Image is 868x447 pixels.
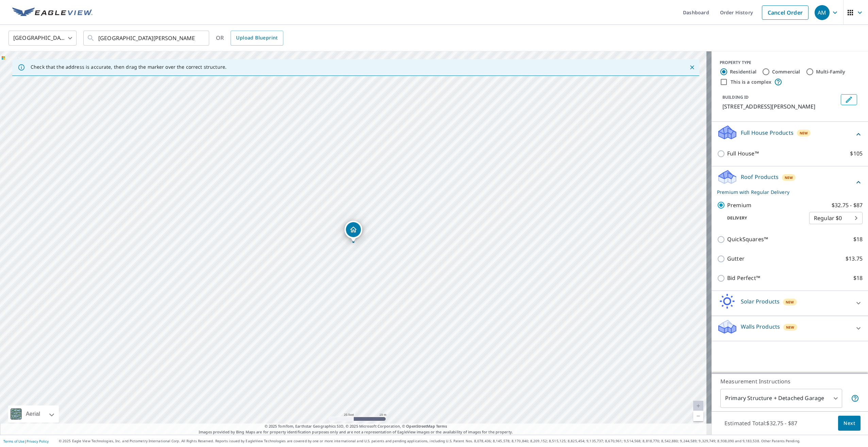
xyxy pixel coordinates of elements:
[741,322,780,331] p: Walls Products
[727,274,760,282] p: Bid Perfect™
[851,394,859,402] span: Your report will include the primary structure and a detached garage if one exists.
[730,68,756,75] label: Residential
[772,68,800,75] label: Commercial
[838,416,861,431] button: Next
[717,294,863,313] div: Solar ProductsNew
[24,405,42,423] div: Aerial
[853,235,863,244] p: $18
[815,5,830,20] div: AM
[844,419,855,428] span: Next
[720,60,860,66] div: PROPERTY TYPE
[693,411,703,421] a: Current Level 20, Zoom Out
[436,424,447,429] a: Terms
[27,439,49,444] a: Privacy Policy
[406,424,435,429] a: OpenStreetMap
[741,173,779,181] p: Roof Products
[727,201,751,210] p: Premium
[841,94,857,105] button: Edit building 1
[59,438,865,444] p: © 2025 Eagle View Technologies, Inc. and Pictometry International Corp. All Rights Reserved. Repo...
[9,29,77,48] div: [GEOGRAPHIC_DATA]
[236,34,278,42] span: Upload Blueprint
[98,29,195,48] input: Search by address or latitude-longitude
[741,297,780,305] p: Solar Products
[3,439,49,443] p: |
[717,319,863,338] div: Walls ProductsNew
[265,424,447,429] span: © 2025 TomTom, Earthstar Geographics SIO, © 2025 Microsoft Corporation, ©
[717,188,854,196] p: Premium with Regular Delivery
[785,175,793,180] span: New
[717,215,809,221] p: Delivery
[31,64,227,70] p: Check that the address is accurate, then drag the marker over the correct structure.
[800,130,808,136] span: New
[722,94,749,100] p: BUILDING ID
[762,5,808,20] a: Cancel Order
[850,149,863,158] p: $105
[727,235,768,244] p: QuickSquares™
[693,401,703,411] a: Current Level 20, Zoom In Disabled
[786,325,795,330] span: New
[717,125,863,144] div: Full House ProductsNew
[731,79,771,85] label: This is a complex
[231,31,283,46] a: Upload Blueprint
[846,254,863,263] p: $13.75
[786,299,794,305] span: New
[809,209,863,228] div: Regular $0
[345,221,362,242] div: Dropped pin, building 1, Residential property, 844 Whitney Dr Saint Paul, MN 55124
[12,7,93,18] img: EV Logo
[216,31,283,46] div: OR
[720,377,859,385] p: Measurement Instructions
[717,169,863,196] div: Roof ProductsNewPremium with Regular Delivery
[853,274,863,282] p: $18
[3,439,24,444] a: Terms of Use
[832,201,863,210] p: $32.75 - $87
[816,68,846,75] label: Multi-Family
[688,63,697,72] button: Close
[722,102,838,111] p: [STREET_ADDRESS][PERSON_NAME]
[719,416,803,431] p: Estimated Total: $32.75 - $87
[720,389,842,408] div: Primary Structure + Detached Garage
[727,149,759,158] p: Full House™
[727,254,745,263] p: Gutter
[741,129,794,137] p: Full House Products
[8,405,59,423] div: Aerial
